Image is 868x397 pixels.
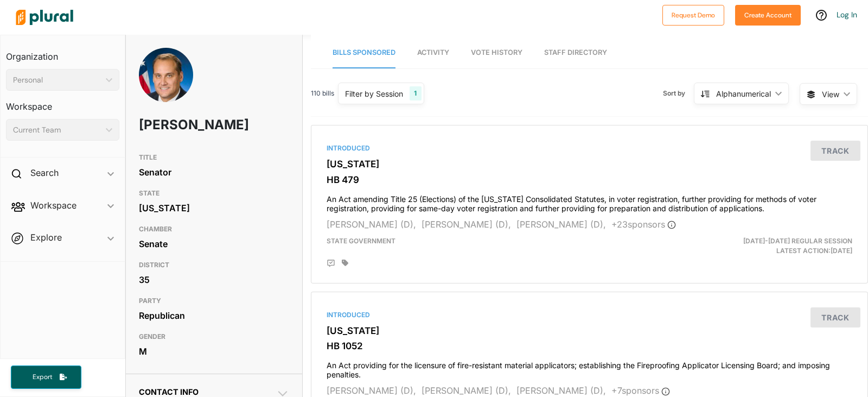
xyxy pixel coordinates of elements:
[327,174,852,185] h3: HB 479
[327,259,335,268] div: Add Position Statement
[716,88,771,99] div: Alphanumerical
[662,5,724,26] button: Request Demo
[333,48,395,56] span: Bills Sponsored
[810,141,860,161] button: Track
[139,200,289,216] div: [US_STATE]
[417,37,449,68] a: Activity
[327,356,852,380] h4: An Act providing for the licensure of fire-resistant material applicators; establishing the Firep...
[6,41,119,65] h3: Organization
[422,385,511,396] span: [PERSON_NAME] (D),
[837,10,857,20] a: Log In
[544,37,607,68] a: Staff Directory
[139,259,289,272] h3: DISTRICT
[139,109,229,141] h1: [PERSON_NAME]
[422,219,511,230] span: [PERSON_NAME] (D),
[735,5,801,26] button: Create Account
[139,330,289,343] h3: GENDER
[139,236,289,252] div: Senate
[327,385,416,396] span: [PERSON_NAME] (D),
[611,385,670,396] span: + 7 sponsor s
[139,187,289,200] h3: STATE
[327,159,852,169] h3: [US_STATE]
[680,236,860,256] div: Latest Action: [DATE]
[471,37,522,68] a: Vote History
[327,190,852,213] h4: An Act amending Title 25 (Elections) of the [US_STATE] Consolidated Statutes, in voter registrati...
[417,48,449,56] span: Activity
[611,219,676,230] span: + 23 sponsor s
[13,124,101,136] div: Current Team
[139,387,199,396] span: Contact Info
[30,167,59,179] h2: Search
[139,343,289,360] div: M
[516,385,606,396] span: [PERSON_NAME] (D),
[663,89,694,98] span: Sort by
[471,48,522,56] span: Vote History
[139,151,289,164] h3: TITLE
[333,37,395,68] a: Bills Sponsored
[311,89,334,98] span: 110 bills
[327,143,852,153] div: Introduced
[743,237,852,245] span: [DATE]-[DATE] Regular Session
[735,9,801,20] a: Create Account
[139,48,193,124] img: Headshot of Wayne Langerholc
[327,237,395,245] span: State Government
[822,89,839,100] span: View
[327,325,852,336] h3: [US_STATE]
[6,91,119,115] h3: Workspace
[139,294,289,307] h3: PARTY
[139,272,289,288] div: 35
[662,9,724,20] a: Request Demo
[139,164,289,180] div: Senator
[25,373,60,382] span: Export
[13,74,101,86] div: Personal
[342,259,348,267] div: Add tags
[139,223,289,236] h3: CHAMBER
[410,86,421,100] div: 1
[345,88,403,99] div: Filter by Session
[139,307,289,324] div: Republican
[327,310,852,320] div: Introduced
[327,341,852,351] h3: HB 1052
[327,219,416,230] span: [PERSON_NAME] (D),
[11,366,81,389] button: Export
[516,219,606,230] span: [PERSON_NAME] (D),
[810,307,860,327] button: Track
